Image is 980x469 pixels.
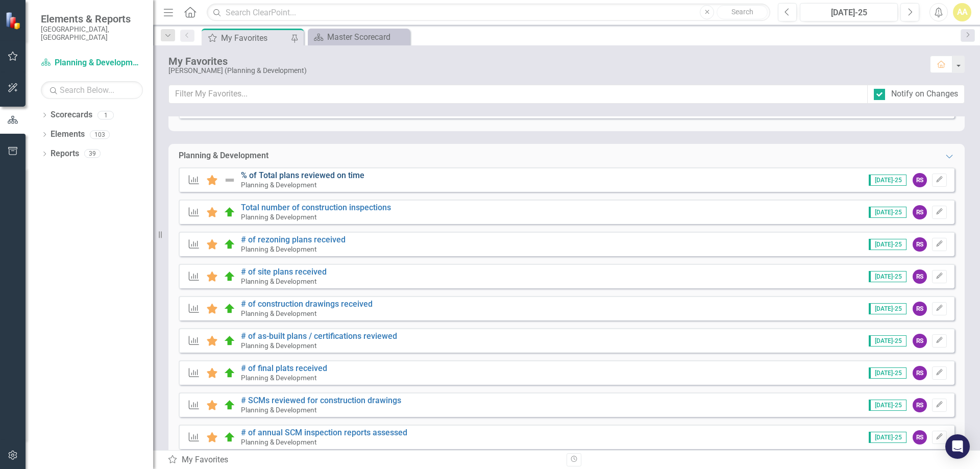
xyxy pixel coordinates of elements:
[869,207,906,218] span: [DATE]-25
[241,341,316,350] small: Planning & Development
[241,170,364,180] a: % of Total plans reviewed on time
[869,335,906,347] span: [DATE]-25
[224,238,236,251] img: On Target
[327,31,407,43] div: Master Scorecard
[241,363,327,373] a: # of final plats received
[241,438,316,446] small: Planning & Development
[224,335,236,347] img: On Target
[869,367,906,379] span: [DATE]-25
[224,431,236,443] img: On Target
[224,303,236,315] img: On Target
[869,432,906,443] span: [DATE]-25
[241,396,401,405] a: # SCMs reviewed for construction drawings
[241,245,316,253] small: Planning & Development
[945,434,970,459] div: Open Intercom Messenger
[241,203,391,212] a: Total number of construction inspections
[51,148,79,160] a: Reports
[869,239,906,250] span: [DATE]-25
[97,111,114,119] div: 1
[90,130,110,139] div: 103
[241,181,316,189] small: Planning & Development
[41,57,143,69] a: Planning & Development
[51,109,92,121] a: Scorecards
[241,235,346,244] a: # of rezoning plans received
[731,8,753,16] span: Search
[207,4,770,21] input: Search ClearPoint...
[51,129,85,140] a: Elements
[913,302,927,316] div: RS
[241,309,316,317] small: Planning & Development
[803,7,894,19] div: [DATE]-25
[241,213,316,221] small: Planning & Development
[241,277,316,285] small: Planning & Development
[717,5,768,19] button: Search
[84,150,101,158] div: 39
[168,67,920,75] div: [PERSON_NAME] (Planning & Development)
[41,25,143,42] small: [GEOGRAPHIC_DATA], [GEOGRAPHIC_DATA]
[224,174,236,186] img: Not Defined
[869,400,906,411] span: [DATE]-25
[41,13,143,25] span: Elements & Reports
[221,32,288,44] div: My Favorites
[310,31,407,43] a: Master Scorecard
[913,173,927,187] div: RS
[869,303,906,314] span: [DATE]-25
[241,374,316,382] small: Planning & Development
[241,299,373,309] a: # of construction drawings received
[224,367,236,379] img: On Target
[41,81,143,99] input: Search Below...
[913,398,927,412] div: RS
[800,3,898,21] button: [DATE]-25
[179,150,268,162] div: Planning & Development
[913,366,927,380] div: RS
[4,11,23,30] img: ClearPoint Strategy
[913,237,927,252] div: RS
[891,88,958,100] div: Notify on Changes
[241,406,316,414] small: Planning & Development
[167,454,559,466] div: My Favorites
[224,206,236,218] img: On Target
[168,85,868,104] input: Filter My Favorites...
[913,334,927,348] div: RS
[913,430,927,445] div: RS
[869,175,906,186] span: [DATE]-25
[913,205,927,219] div: RS
[869,271,906,282] span: [DATE]-25
[241,267,327,277] a: # of site plans received
[241,428,407,437] a: # of annual SCM inspection reports assessed
[913,269,927,284] div: RS
[224,270,236,283] img: On Target
[241,331,397,341] a: # of as-built plans / certifications reviewed
[953,3,971,21] button: AA
[224,399,236,411] img: On Target
[168,56,920,67] div: My Favorites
